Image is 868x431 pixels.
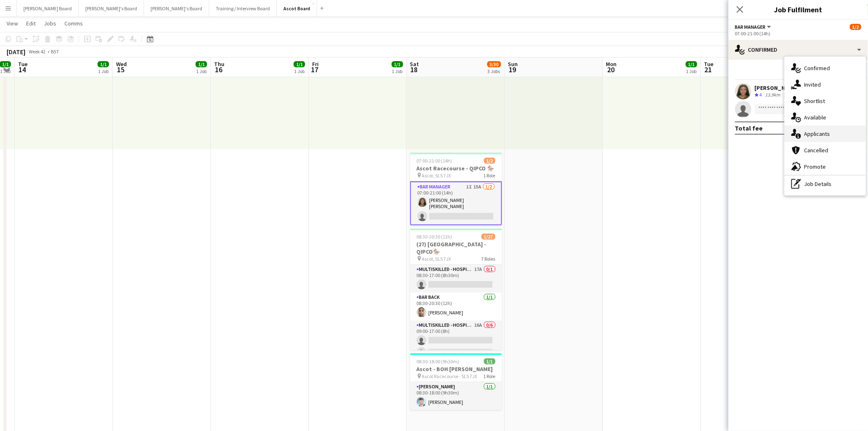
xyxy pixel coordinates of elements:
[735,24,766,30] span: Bar Manager
[410,353,502,410] app-job-card: 08:30-18:00 (9h30m)1/1Ascot - BOH [PERSON_NAME] Ascot Racecourse - SL5 7JX1 Role[PERSON_NAME]1/10...
[804,64,830,72] span: Confirmed
[17,0,79,16] button: [PERSON_NAME] Board
[735,30,861,37] div: 07:00-21:00 (14h)
[605,65,617,74] span: 20
[410,293,502,321] app-card-role: Bar Back1/108:30-20:30 (12h)[PERSON_NAME]
[729,40,868,60] div: Confirmed
[98,61,109,67] span: 1/1
[410,321,502,408] app-card-role: Multiskilled - Hospitality16A0/609:00-17:00 (8h)
[804,147,829,154] span: Cancelled
[804,130,830,138] span: Applicants
[417,234,452,240] span: 08:30-20:30 (12h)
[17,65,27,74] span: 14
[484,373,496,379] span: 1 Role
[41,18,59,29] a: Jobs
[27,48,48,55] span: Week 42
[804,114,827,121] span: Available
[51,48,59,55] div: BST
[214,60,224,68] span: Thu
[784,92,790,98] app-skills-label: 1/1
[760,92,762,98] span: 4
[804,163,826,170] span: Promote
[422,172,451,179] span: Ascot, SL5 7JX
[507,65,518,74] span: 19
[26,20,36,27] span: Edit
[755,84,843,92] div: [PERSON_NAME] [PERSON_NAME]
[417,358,459,365] span: 08:30-18:00 (9h30m)
[115,65,127,74] span: 15
[804,81,821,88] span: Invited
[850,24,861,30] span: 1/2
[482,256,496,262] span: 7 Roles
[704,60,714,68] span: Tue
[508,60,518,68] span: Sun
[116,60,127,68] span: Wed
[144,0,209,16] button: [PERSON_NAME]'s Board
[484,158,496,164] span: 1/2
[3,18,21,29] a: View
[422,373,477,379] span: Ascot Racecourse - SL5 7JX
[735,124,763,132] div: Total fee
[209,0,277,16] button: Training / Interview Board
[410,229,502,350] app-job-card: 08:30-20:30 (12h)1/27(27) [GEOGRAPHIC_DATA] - QIPCO🏇🏼 Ascot, SL5 7JX7 RolesMultiskilled - Hospita...
[703,65,714,74] span: 21
[311,65,319,74] span: 17
[213,65,224,74] span: 16
[294,61,305,67] span: 1/1
[735,24,772,30] button: Bar Manager
[392,68,403,74] div: 1 Job
[410,153,502,225] app-job-card: 07:00-21:00 (14h)1/2Ascot Racecourse - QIPCO 🏇🏼 Ascot, SL5 7JX1 RoleBar Manager1I15A1/207:00-21:0...
[410,265,502,293] app-card-role: Multiskilled - Hospitality17A0/108:30-17:00 (8h30m)
[79,0,144,16] button: [PERSON_NAME]'s Board
[482,234,496,240] span: 1/27
[277,0,317,16] button: Ascot Board
[196,68,207,74] div: 1 Job
[764,92,782,99] div: 13.9km
[392,61,403,67] span: 1/1
[410,241,502,255] h3: (27) [GEOGRAPHIC_DATA] - QIPCO🏇🏼
[686,68,697,74] div: 1 Job
[98,68,109,74] div: 1 Job
[606,60,617,68] span: Mon
[410,165,502,172] h3: Ascot Racecourse - QIPCO 🏇🏼
[410,181,502,225] app-card-role: Bar Manager1I15A1/207:00-21:00 (14h)[PERSON_NAME] [PERSON_NAME]
[196,61,207,67] span: 1/1
[804,97,825,105] span: Shortlist
[686,61,697,67] span: 1/1
[410,60,419,68] span: Sat
[7,48,25,56] div: [DATE]
[23,18,39,29] a: Edit
[785,176,866,192] div: Job Details
[410,365,502,373] h3: Ascot - BOH [PERSON_NAME]
[409,65,419,74] span: 18
[410,382,502,410] app-card-role: [PERSON_NAME]1/108:30-18:00 (9h30m)[PERSON_NAME]
[729,4,868,15] h3: Job Fulfilment
[294,68,305,74] div: 1 Job
[484,358,496,365] span: 1/1
[417,158,452,164] span: 07:00-21:00 (14h)
[7,20,18,27] span: View
[422,256,451,262] span: Ascot, SL5 7JX
[44,20,56,27] span: Jobs
[61,18,86,29] a: Comms
[487,61,501,67] span: 3/30
[484,172,496,179] span: 1 Role
[312,60,319,68] span: Fri
[488,68,501,74] div: 3 Jobs
[64,20,83,27] span: Comms
[18,60,27,68] span: Tue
